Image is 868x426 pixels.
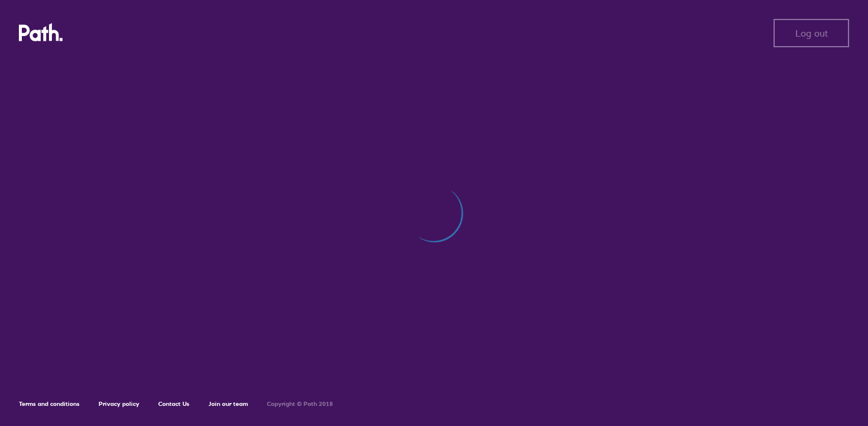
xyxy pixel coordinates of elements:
a: Join our team [208,400,248,408]
a: Privacy policy [99,400,139,408]
a: Terms and conditions [19,400,80,408]
a: Contact Us [158,400,190,408]
h6: Copyright © Path 2018 [267,401,333,408]
button: Log out [774,19,849,47]
span: Log out [795,28,828,38]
